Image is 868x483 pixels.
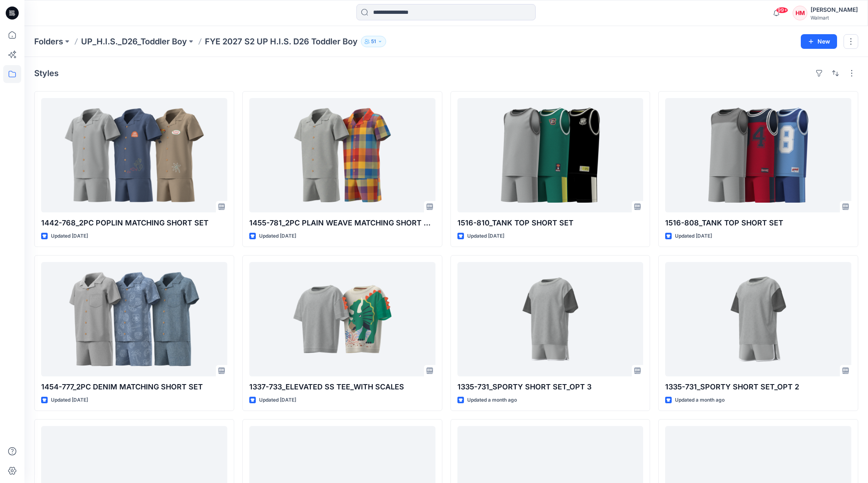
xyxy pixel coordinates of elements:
p: FYE 2027 S2 UP H.I.S. D26 Toddler Boy [205,36,358,47]
p: Updated [DATE] [51,396,88,404]
p: 1337-733_ELEVATED SS TEE_WITH SCALES [249,381,435,393]
button: New [801,34,837,49]
span: 99+ [776,7,788,13]
a: 1335-731_SPORTY SHORT SET_OPT 2 [665,262,851,376]
a: 1516-810_TANK TOP SHORT SET [457,98,644,212]
p: Updated [DATE] [467,232,504,240]
p: Updated a month ago [675,396,725,404]
button: 51 [361,36,386,47]
p: 1516-810_TANK TOP SHORT SET [457,217,644,229]
p: Updated a month ago [467,396,517,404]
h4: Styles [34,68,59,78]
div: [PERSON_NAME] [811,5,858,15]
a: 1454-777_2PC DENIM MATCHING SHORT SET [41,262,227,376]
p: 1335-731_SPORTY SHORT SET_OPT 2 [665,381,851,393]
p: 1455-781_2PC PLAIN WEAVE MATCHING SHORT SET [249,217,435,229]
p: 1335-731_SPORTY SHORT SET_OPT 3 [457,381,644,393]
p: Updated [DATE] [259,396,296,404]
a: Folders [34,36,63,47]
div: HM [793,6,807,20]
div: Walmart [811,15,858,21]
p: 1442-768_2PC POPLIN MATCHING SHORT SET [41,217,227,229]
p: 1516-808_TANK TOP SHORT SET [665,217,851,229]
a: 1516-808_TANK TOP SHORT SET [665,98,851,212]
a: 1442-768_2PC POPLIN MATCHING SHORT SET [41,98,227,212]
a: UP_H.I.S._D26_Toddler Boy [81,36,187,47]
p: Updated [DATE] [51,232,88,240]
p: 1454-777_2PC DENIM MATCHING SHORT SET [41,381,227,393]
p: Updated [DATE] [675,232,712,240]
p: Updated [DATE] [259,232,296,240]
p: 51 [371,37,376,46]
a: 1335-731_SPORTY SHORT SET_OPT 3 [457,262,644,376]
a: 1455-781_2PC PLAIN WEAVE MATCHING SHORT SET [249,98,435,212]
a: 1337-733_ELEVATED SS TEE_WITH SCALES [249,262,435,376]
